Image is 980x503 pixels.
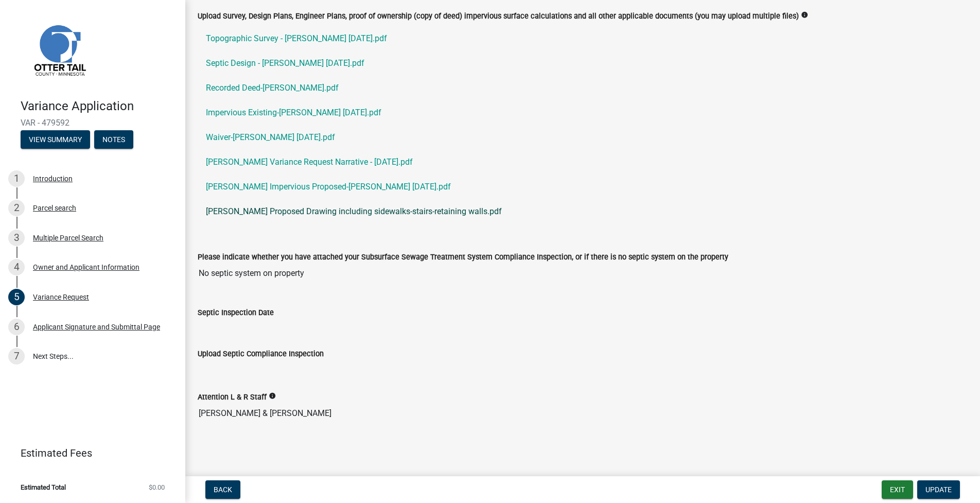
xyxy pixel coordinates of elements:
button: Notes [94,130,133,149]
span: $0.00 [149,484,165,491]
div: 6 [8,319,25,335]
div: 1 [8,170,25,187]
wm-modal-confirm: Summary [21,136,90,144]
a: [PERSON_NAME] Impervious Proposed-[PERSON_NAME] [DATE].pdf [198,175,968,199]
a: Recorded Deed-[PERSON_NAME].pdf [198,76,968,100]
a: Impervious Existing-[PERSON_NAME] [DATE].pdf [198,100,968,125]
label: Septic Inspection Date [198,309,274,317]
span: Estimated Total [21,484,66,491]
div: 3 [8,230,25,246]
a: Septic Design - [PERSON_NAME] [DATE].pdf [198,51,968,76]
div: Applicant Signature and Submittal Page [33,323,160,331]
div: 4 [8,259,25,275]
a: Waiver-[PERSON_NAME] [DATE].pdf [198,125,968,150]
label: Please indicate whether you have attached your Subsurface Sewage Treatment System Compliance Insp... [198,254,728,261]
span: VAR - 479592 [21,118,165,128]
div: Multiple Parcel Search [33,234,103,241]
label: Attention L & R Staff [198,394,267,401]
label: Upload Septic Compliance Inspection [198,351,324,358]
button: Update [917,480,960,499]
button: Back [205,480,240,499]
div: Introduction [33,175,73,182]
wm-modal-confirm: Notes [94,136,133,144]
button: Exit [882,480,913,499]
div: Owner and Applicant Information [33,264,139,271]
div: 5 [8,289,25,305]
span: Update [925,485,952,494]
div: 2 [8,200,25,216]
i: info [801,11,808,19]
label: Upload Survey, Design Plans, Engineer Plans, proof of ownership (copy of deed) impervious surface... [198,13,799,20]
div: Parcel search [33,204,76,212]
a: [PERSON_NAME] Proposed Drawing including sidewalks-stairs-retaining walls.pdf [198,199,968,224]
a: Estimated Fees [8,443,169,463]
h4: Variance Application [21,99,177,114]
div: 7 [8,348,25,365]
img: Otter Tail County, Minnesota [21,11,98,88]
i: info [269,392,276,400]
span: Back [214,485,232,494]
button: View Summary [21,130,90,149]
div: Variance Request [33,293,89,301]
a: Topographic Survey - [PERSON_NAME] [DATE].pdf [198,26,968,51]
a: [PERSON_NAME] Variance Request Narrative - [DATE].pdf [198,150,968,175]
